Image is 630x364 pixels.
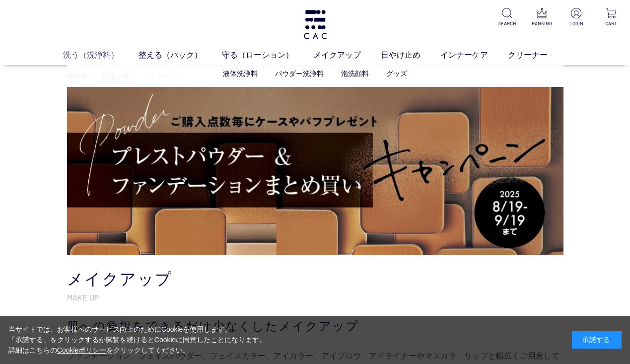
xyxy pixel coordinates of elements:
[63,49,139,61] a: 洗う（洗浄料）
[275,70,324,77] a: パウダー洗浄料
[600,20,622,27] p: CART
[222,49,313,61] a: 守る（ローション）
[572,331,622,349] div: 承諾する
[67,269,563,290] h1: メイクアップ
[223,70,258,77] a: 液体洗浄料
[139,49,222,61] a: 整える（パック）
[440,49,508,61] a: インナーケア
[57,346,107,354] a: Cookieポリシー
[565,20,588,27] p: LOGIN
[381,49,440,61] a: 日やけ止め
[341,70,369,77] a: 泡洗顔料
[508,49,567,61] a: クリーナー
[302,10,328,39] img: logo
[565,8,588,27] a: LOGIN
[496,20,518,27] p: SEARCH
[8,324,267,356] div: 当サイトでは、お客様へのサービス向上のためにCookieを使用します。 「承諾する」をクリックするか閲覧を続けるとCookieに同意したことになります。 詳細はこちらの をクリックしてください。
[313,49,381,61] a: メイクアップ
[496,8,518,27] a: SEARCH
[386,70,407,77] a: グッズ
[600,8,622,27] a: CART
[531,20,553,27] p: RANKING
[67,292,563,302] p: MAKE UP
[531,8,553,27] a: RANKING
